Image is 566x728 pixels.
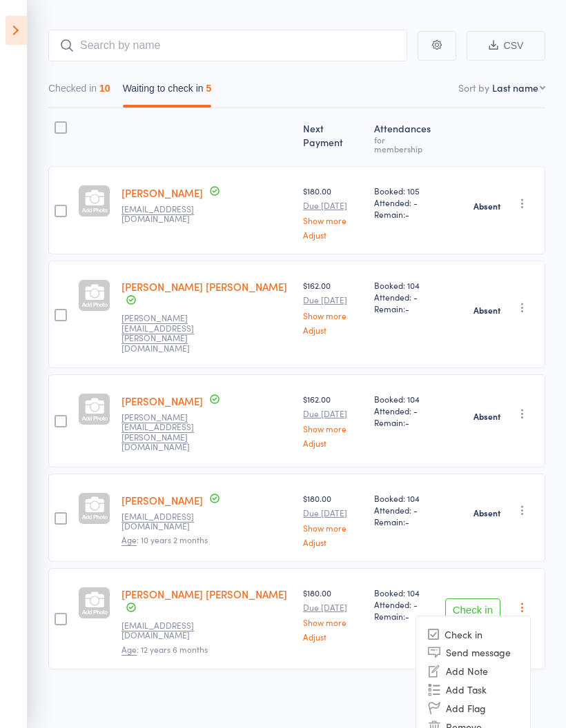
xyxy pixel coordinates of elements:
a: Adjust [303,325,363,334]
li: Add Note [416,662,530,680]
span: : 10 years 2 months [121,534,208,546]
div: 5 [206,83,212,94]
div: Last name [492,81,538,94]
a: [PERSON_NAME] [121,185,203,200]
button: Checked in10 [48,76,110,108]
small: akkalaishan@gmail.com [121,204,211,224]
span: Remain: [374,208,434,220]
span: Booked: 104 [374,279,434,291]
li: Add Task [416,680,530,699]
small: ravipati9923@gmail.com [121,620,211,640]
small: Due [DATE] [303,409,363,418]
span: Attended: - [374,405,434,416]
a: Adjust [303,438,363,447]
span: - [405,516,409,527]
small: Due [DATE] [303,201,363,210]
small: shylaja.madireddy@gmail.com [121,412,211,452]
button: CSV [467,31,545,61]
span: Remain: [374,610,434,622]
a: Adjust [303,538,363,547]
a: Show more [303,618,363,627]
li: Send message [416,643,530,662]
button: Waiting to check in5 [123,76,212,108]
label: Sort by [458,81,489,94]
strong: Absent [474,507,500,518]
span: Attended: - [374,504,434,516]
span: Booked: 104 [374,587,434,598]
strong: Absent [474,411,500,422]
span: - [405,610,409,622]
span: Remain: [374,303,434,314]
small: Due [DATE] [303,295,363,305]
span: Booked: 104 [374,492,434,504]
div: $180.00 [303,587,363,641]
small: shylaja.madireddy@gmail.com [121,313,211,353]
a: Show more [303,311,363,320]
a: Show more [303,216,363,225]
a: [PERSON_NAME] [PERSON_NAME] [121,587,287,601]
div: $180.00 [303,492,363,547]
span: Booked: 104 [374,393,434,405]
li: Check in [416,626,530,643]
span: - [405,416,409,428]
div: $180.00 [303,185,363,239]
div: $162.00 [303,279,363,334]
input: Search by name [48,30,407,61]
div: 10 [99,83,110,94]
a: Adjust [303,632,363,641]
span: - [405,208,409,220]
a: Show more [303,523,363,532]
a: Adjust [303,230,363,239]
strong: Absent [474,305,500,316]
li: Add Flag [416,699,530,718]
small: Due [DATE] [303,508,363,518]
a: [PERSON_NAME] [PERSON_NAME] [121,279,287,294]
small: Due [DATE] [303,603,363,612]
div: Atten­dances [369,114,440,160]
small: Mageshbd@gmail.com [121,512,211,532]
div: for membership [374,135,434,153]
span: Booked: 105 [374,185,434,196]
a: [PERSON_NAME] [121,493,203,507]
a: Show more [303,424,363,433]
span: Remain: [374,516,434,527]
span: Attended: - [374,598,434,610]
span: : 12 years 6 months [121,643,208,656]
span: - [405,303,409,314]
span: Attended: - [374,196,434,208]
strong: Absent [474,201,500,212]
span: Attended: - [374,291,434,303]
div: $162.00 [303,393,363,447]
span: Remain: [374,416,434,428]
div: Next Payment [297,114,369,160]
button: Check in [445,598,500,620]
a: [PERSON_NAME] [121,394,203,408]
